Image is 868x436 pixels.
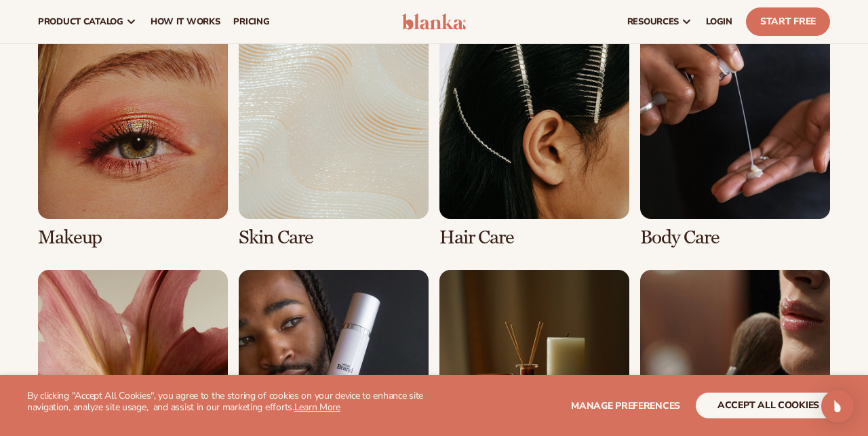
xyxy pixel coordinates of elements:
[706,16,732,27] span: LOGIN
[439,227,629,248] h3: Hair Care
[239,227,429,248] h3: Skin Care
[571,393,680,418] button: Manage preferences
[402,14,466,30] img: logo
[640,227,830,248] h3: Body Care
[38,16,123,27] span: product catalog
[746,7,830,36] a: Start Free
[439,29,629,248] div: 3 / 8
[38,29,228,248] div: 1 / 8
[233,16,269,27] span: pricing
[294,401,340,414] a: Learn More
[38,227,228,248] h3: Makeup
[821,390,854,422] div: Open Intercom Messenger
[627,16,679,27] span: resources
[239,29,429,248] div: 2 / 8
[696,393,841,418] button: accept all cookies
[151,16,220,27] span: How It Works
[640,29,830,248] div: 4 / 8
[571,399,680,412] span: Manage preferences
[27,391,434,414] p: By clicking "Accept All Cookies", you agree to the storing of cookies on your device to enhance s...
